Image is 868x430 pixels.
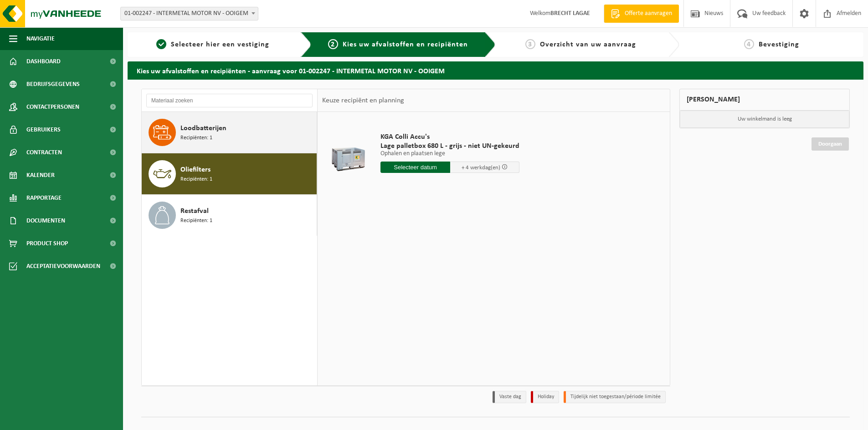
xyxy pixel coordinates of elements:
span: Contracten [26,141,62,164]
span: 1 [156,39,166,49]
span: Contactpersonen [26,96,79,118]
h2: Kies uw afvalstoffen en recipiënten - aanvraag voor 01-002247 - INTERMETAL MOTOR NV - OOIGEM [128,61,863,79]
span: + 4 werkdag(en) [462,165,500,171]
input: Selecteer datum [380,162,450,173]
span: Oliefilters [180,164,211,175]
span: Loodbatterijen [180,123,226,134]
span: Documenten [26,209,65,232]
span: Kalender [26,164,55,187]
input: Materiaal zoeken [146,94,313,107]
span: Kies uw afvalstoffen en recipiënten [343,41,468,48]
a: 1Selecteer hier een vestiging [132,39,293,50]
span: Dashboard [26,50,61,73]
span: Rapportage [26,187,62,209]
button: Oliefilters Recipiënten: 1 [142,153,317,195]
span: 3 [525,39,535,49]
p: Ophalen en plaatsen lege [380,151,519,157]
strong: BRECHT LAGAE [550,10,590,17]
span: 01-002247 - INTERMETAL MOTOR NV - OOIGEM [120,7,258,20]
span: Restafval [180,206,209,217]
span: Recipiënten: 1 [180,175,212,184]
span: Product Shop [26,232,68,255]
button: Loodbatterijen Recipiënten: 1 [142,112,317,153]
li: Holiday [531,391,559,403]
span: 2 [328,39,338,49]
span: 01-002247 - INTERMETAL MOTOR NV - OOIGEM [121,7,258,20]
span: Navigatie [26,27,55,50]
span: Acceptatievoorwaarden [26,255,100,278]
span: Recipiënten: 1 [180,134,212,142]
span: Lage palletbox 680 L - grijs - niet UN-gekeurd [380,142,519,151]
div: [PERSON_NAME] [679,89,850,111]
span: Recipiënten: 1 [180,217,212,225]
div: Keuze recipiënt en planning [318,89,409,112]
li: Tijdelijk niet toegestaan/période limitée [564,391,666,403]
span: Overzicht van uw aanvraag [540,41,636,48]
span: Selecteer hier een vestiging [171,41,269,48]
span: Offerte aanvragen [622,9,674,18]
p: Uw winkelmand is leeg [680,111,849,128]
li: Vaste dag [493,391,526,403]
span: Gebruikers [26,118,61,141]
span: Bevestiging [759,41,799,48]
button: Restafval Recipiënten: 1 [142,195,317,236]
span: KGA Colli Accu's [380,132,519,142]
span: Bedrijfsgegevens [26,73,80,96]
a: Offerte aanvragen [604,5,679,23]
span: 4 [744,39,754,49]
a: Doorgaan [812,137,849,151]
